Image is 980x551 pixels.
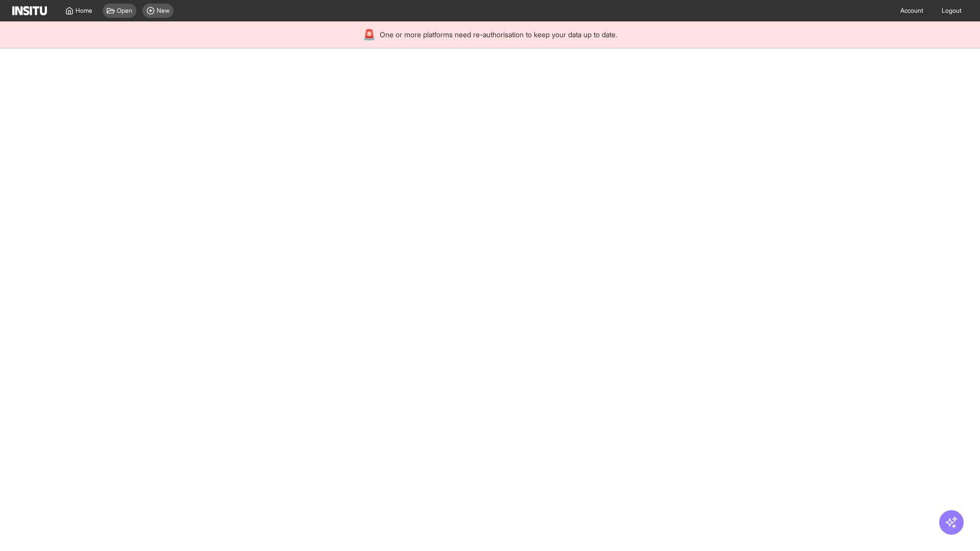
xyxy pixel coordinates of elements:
[76,7,92,15] span: Home
[380,30,617,40] span: One or more platforms need re-authorisation to keep your data up to date.
[157,7,169,15] span: New
[12,6,47,15] img: Logo
[363,28,376,42] div: 🚨
[117,7,132,15] span: Open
